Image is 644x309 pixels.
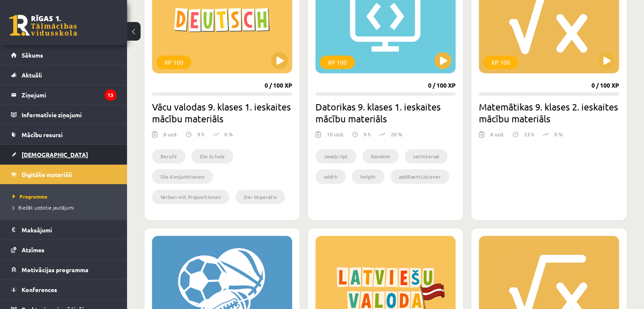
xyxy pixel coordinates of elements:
[22,171,72,178] span: Digitālie materiāli
[554,130,563,138] p: 0 %
[315,169,346,184] li: width
[327,130,344,143] div: 10 uzd.
[13,193,119,200] a: Programma
[11,85,116,105] a: Ziņojumi13
[22,51,43,59] span: Sākums
[152,149,185,163] li: Berufe
[13,193,47,200] span: Programma
[22,151,88,158] span: [DEMOGRAPHIC_DATA]
[11,165,116,184] a: Digitālie materiāli
[22,266,88,273] span: Motivācijas programma
[483,55,518,69] div: XP 100
[524,130,534,138] p: 23 h
[9,15,77,36] a: Rīgas 1. Tālmācības vidusskola
[152,169,213,184] li: Die Konjunktionen
[362,149,399,163] li: Random
[11,260,116,279] a: Motivācijas programma
[152,190,229,204] li: Verben mit Präpositionen
[11,240,116,259] a: Atzīmes
[11,65,116,85] a: Aktuāli
[105,89,116,101] i: 13
[11,145,116,164] a: [DEMOGRAPHIC_DATA]
[152,101,292,124] h2: Vācu valodas 9. klases 1. ieskaites mācību materiāls
[352,169,384,184] li: height
[224,130,233,138] p: 0 %
[11,45,116,65] a: Sākums
[13,204,74,211] span: Biežāk uzdotie jautājumi
[13,204,119,211] a: Biežāk uzdotie jautājumi
[156,55,191,69] div: XP 100
[22,246,44,254] span: Atzīmes
[22,131,63,138] span: Mācību resursi
[197,130,205,138] p: 9 h
[22,220,116,240] legend: Maksājumi
[315,149,357,163] li: JavaScript
[22,85,116,105] legend: Ziņojumi
[479,101,619,124] h2: Matemātikas 9. klases 2. ieskaites mācību materiāls
[490,130,504,143] div: 6 uzd.
[364,130,371,138] p: 9 h
[11,125,116,144] a: Mācību resursi
[11,280,116,299] a: Konferences
[191,149,233,163] li: Die Schule
[315,101,456,124] h2: Datorikas 9. klases 1. ieskaites mācību materiāls
[22,71,42,79] span: Aktuāli
[320,55,355,69] div: XP 100
[391,130,402,138] p: 20 %
[22,105,116,124] legend: Informatīvie ziņojumi
[163,130,177,143] div: 8 uzd.
[405,149,448,163] li: setInterval
[22,286,57,293] span: Konferences
[390,169,449,184] li: addEventListener
[11,105,116,124] a: Informatīvie ziņojumi
[11,220,116,240] a: Maksājumi
[235,190,285,204] li: Der Imperativ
